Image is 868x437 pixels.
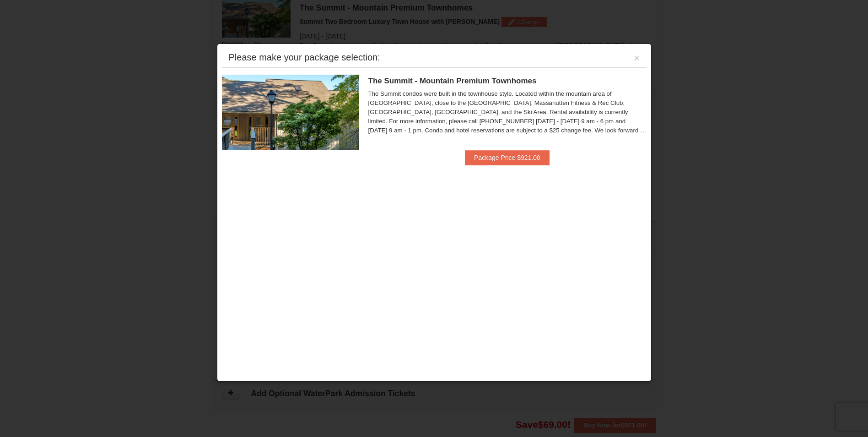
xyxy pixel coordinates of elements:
div: The Summit condos were built in the townhouse style. Located within the mountain area of [GEOGRAP... [368,89,647,135]
button: Package Price $921.00 [465,150,550,165]
span: The Summit - Mountain Premium Townhomes [368,76,537,85]
img: 19219034-1-0eee7e00.jpg [222,75,359,150]
div: Please make your package selection: [229,53,380,62]
button: × [634,54,640,63]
